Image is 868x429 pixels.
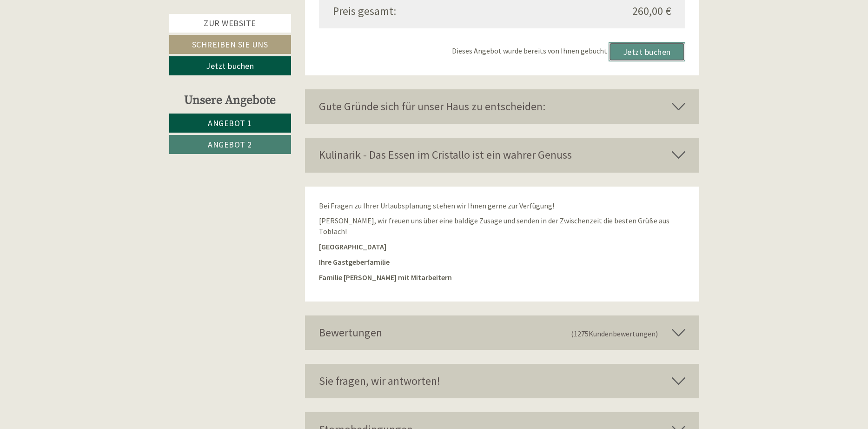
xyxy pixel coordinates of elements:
[571,329,658,338] small: (1275 )
[169,35,291,54] a: Schreiben Sie uns
[208,118,252,128] span: Angebot 1
[589,329,656,338] span: Kundenbewertungen
[305,89,699,124] div: Gute Gründe sich für unser Haus zu entscheiden:
[169,56,291,75] a: Jetzt buchen
[632,3,671,19] span: 260,00 €
[305,315,699,350] div: Bewertungen
[452,46,607,55] span: Dieses Angebot wurde bereits von Ihnen gebucht
[208,139,252,150] span: Angebot 2
[319,257,390,267] strong: Ihre Gastgeberfamilie
[305,364,699,398] div: Sie fragen, wir antworten!
[319,242,386,251] strong: [GEOGRAPHIC_DATA]
[169,92,291,109] div: Unsere Angebote
[169,14,291,33] a: Zur Website
[319,273,452,282] strong: Familie [PERSON_NAME] mit Mitarbeitern
[326,3,502,19] div: Preis gesamt:
[305,138,699,172] div: Kulinarik - Das Essen im Cristallo ist ein wahrer Genuss
[319,201,685,211] p: Bei Fragen zu Ihrer Urlaubsplanung stehen wir Ihnen gerne zur Verfügung!
[319,215,685,237] p: [PERSON_NAME], wir freuen uns über eine baldige Zusage und senden in der Zwischenzeit die besten ...
[609,42,685,61] a: Jetzt buchen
